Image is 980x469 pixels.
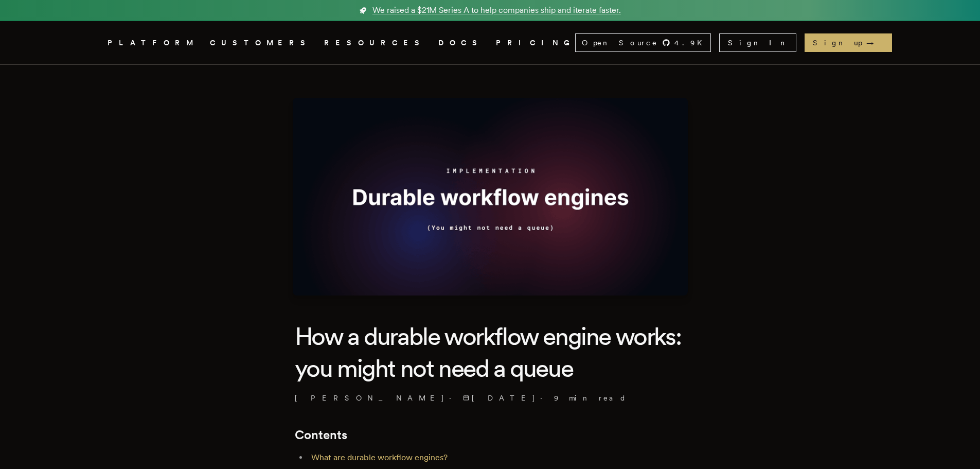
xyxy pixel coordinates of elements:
[295,320,686,385] h1: How a durable workflow engine works: you might not need a queue
[463,393,536,403] span: [DATE]
[295,428,686,442] h2: Contents
[582,38,658,48] span: Open Source
[372,4,621,16] span: We raised a $21M Series A to help companies ship and iterate faster.
[79,21,902,64] nav: Global
[295,393,445,403] a: [PERSON_NAME]
[554,393,627,403] span: 9 min read
[295,393,686,403] p: · ·
[210,37,312,49] a: CUSTOMERS
[719,33,796,52] a: Sign In
[108,37,198,49] button: PLATFORM
[324,37,426,49] button: RESOURCES
[866,38,884,48] span: →
[438,37,484,49] a: DOCS
[674,38,708,48] span: 4.9 K
[293,98,688,296] img: Featured image for How a durable workflow engine works: you might not need a queue blog post
[496,37,575,49] a: PRICING
[805,33,892,52] a: Sign up
[311,453,448,462] a: What are durable workflow engines?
